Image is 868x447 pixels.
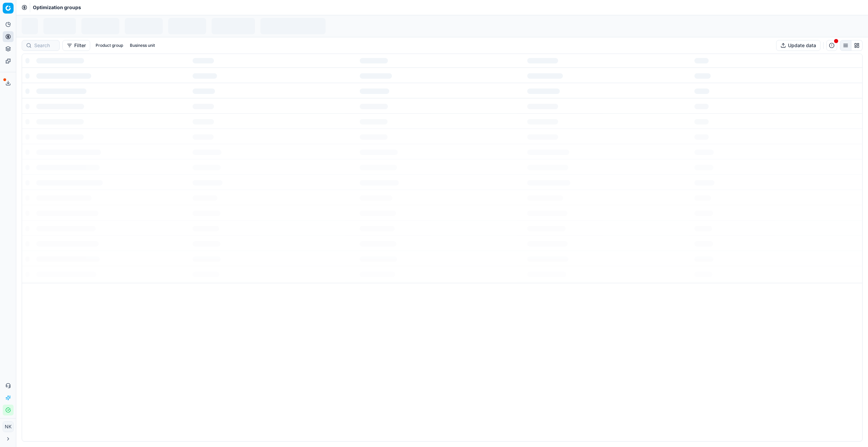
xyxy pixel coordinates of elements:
nav: breadcrumb [33,4,81,11]
button: Filter [62,40,90,51]
button: NK [3,421,14,432]
button: Product group [93,41,126,50]
span: NK [3,422,13,432]
button: Update data [776,40,821,51]
span: Optimization groups [33,4,81,11]
input: Search [34,42,55,49]
button: Business unit [127,41,158,50]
